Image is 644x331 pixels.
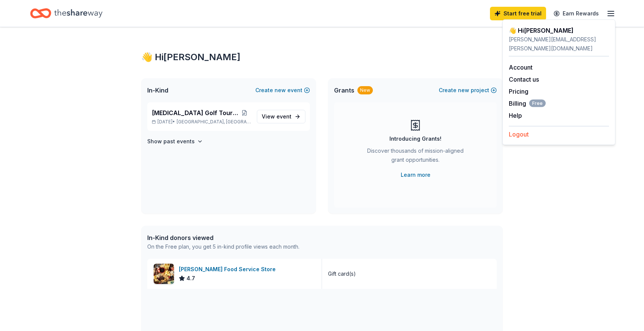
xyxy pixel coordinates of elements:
span: [GEOGRAPHIC_DATA], [GEOGRAPHIC_DATA] [177,119,251,125]
div: 👋 Hi [PERSON_NAME] [141,51,503,63]
div: 👋 Hi [PERSON_NAME] [509,26,609,35]
p: [DATE] • [152,119,251,125]
a: View event [257,110,305,123]
a: Earn Rewards [549,7,603,20]
div: Discover thousands of mission-aligned grant opportunities. [364,146,467,167]
div: Gift card(s) [328,269,356,278]
a: Start free trial [490,7,546,20]
div: New [357,86,373,94]
div: [PERSON_NAME][EMAIL_ADDRESS][PERSON_NAME][DOMAIN_NAME] [509,35,609,53]
button: Logout [509,130,529,139]
h4: Show past events [147,137,195,146]
div: On the Free plan, you get 5 in-kind profile views each month. [147,242,299,251]
span: In-Kind [147,86,168,95]
a: Pricing [509,88,528,95]
span: Grants [334,86,354,95]
div: [PERSON_NAME] Food Service Store [179,265,279,274]
span: [MEDICAL_DATA] Golf Tournament [152,108,238,117]
div: In-Kind donors viewed [147,233,299,242]
button: Help [509,111,522,120]
span: event [276,113,291,120]
img: Image for Gordon Food Service Store [154,264,174,284]
a: Learn more [401,170,430,179]
button: BillingFree [509,99,546,108]
button: Createnewproject [439,86,497,95]
button: Createnewevent [255,86,310,95]
span: Free [529,100,546,107]
button: Contact us [509,75,539,84]
button: Show past events [147,137,203,146]
div: Introducing Grants! [389,134,441,143]
span: 4.7 [186,274,195,283]
span: new [275,86,286,95]
span: Billing [509,99,546,108]
span: View [262,112,291,121]
a: Account [509,64,533,71]
span: new [458,86,469,95]
a: Home [30,5,102,22]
